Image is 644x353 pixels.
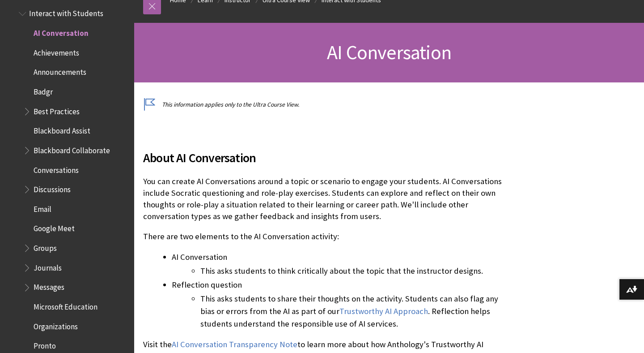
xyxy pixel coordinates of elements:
[143,100,503,109] p: This information applies only to the Ultra Course View.
[34,280,64,292] span: Messages
[172,251,503,277] li: AI Conversation
[34,339,56,351] span: Pronto
[34,163,79,175] span: Conversations
[34,319,78,331] span: Organizations
[34,143,110,155] span: Blackboard Collaborate
[34,299,97,311] span: Microsoft Education
[172,279,503,330] li: Reflection question
[34,84,53,96] span: Badgr
[327,40,451,65] span: AI Conversation
[34,123,90,135] span: Blackboard Assist
[34,45,79,57] span: Achievements
[34,260,62,272] span: Journals
[34,65,86,77] span: Announcements
[339,306,428,317] a: Trustworthy AI Approach
[143,148,503,167] span: About AI Conversation
[34,182,71,194] span: Discussions
[34,241,57,253] span: Groups
[34,104,80,116] span: Best Practices
[34,221,75,233] span: Google Meet
[200,293,503,330] li: This asks students to share their thoughts on the activity. Students can also flag any bias or er...
[34,202,51,214] span: Email
[172,339,297,350] a: AI Conversation Transparency Note
[29,6,103,18] span: Interact with Students
[34,26,89,38] span: AI Conversation
[143,231,503,242] p: There are two elements to the AI Conversation activity:
[143,176,503,223] p: You can create AI Conversations around a topic or scenario to engage your students. AI Conversati...
[200,265,503,277] li: This asks students to think critically about the topic that the instructor designs.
